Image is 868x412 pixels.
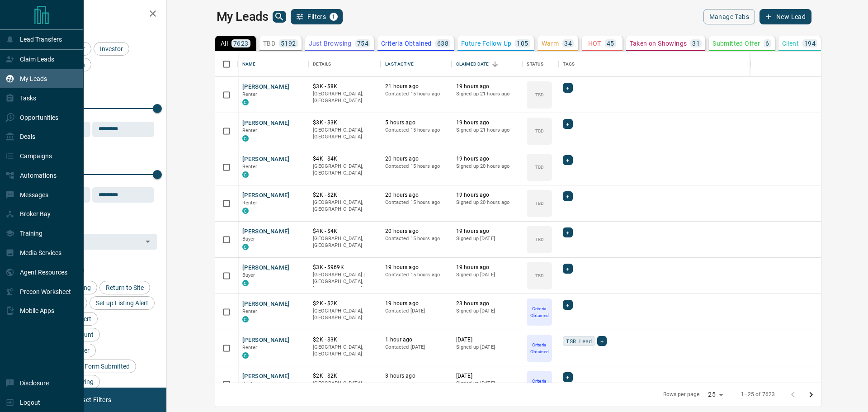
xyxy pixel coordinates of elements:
[242,352,249,359] div: condos.ca
[385,344,447,351] p: Contacted [DATE]
[456,380,518,387] p: Signed up [DATE]
[385,52,413,77] div: Last Active
[242,83,290,91] button: [PERSON_NAME]
[242,372,290,381] button: [PERSON_NAME]
[93,299,151,307] span: Set up Listing Alert
[238,52,309,77] div: Name
[588,40,601,47] p: HOT
[291,9,343,24] button: Filters1
[242,91,258,97] span: Renter
[456,308,518,315] p: Signed up [DATE]
[103,284,147,291] span: Return to Site
[566,300,569,309] span: +
[535,164,544,170] p: TBD
[741,391,775,398] p: 1–25 of 7623
[535,236,544,243] p: TBD
[273,11,286,23] button: search button
[142,235,154,248] button: Open
[385,83,447,90] p: 21 hours ago
[242,272,255,278] span: Buyer
[94,42,129,56] div: Investor
[597,336,607,346] div: +
[242,381,258,387] span: Renter
[242,155,290,164] button: [PERSON_NAME]
[385,199,447,206] p: Contacted 15 hours ago
[528,305,551,319] p: Criteria Obtained
[563,227,572,237] div: +
[242,227,290,236] button: [PERSON_NAME]
[313,191,376,199] p: $2K - $2K
[385,191,447,199] p: 20 hours ago
[313,300,376,308] p: $2K - $2K
[558,52,841,77] div: Tags
[313,199,376,213] p: [GEOGRAPHIC_DATA], [GEOGRAPHIC_DATA]
[242,345,258,350] span: Renter
[381,52,452,77] div: Last Active
[221,40,228,47] p: All
[313,90,376,104] p: [GEOGRAPHIC_DATA], [GEOGRAPHIC_DATA]
[759,9,811,24] button: New Lead
[563,155,572,165] div: +
[242,52,256,77] div: Name
[385,336,447,344] p: 1 hour ago
[308,52,381,77] div: Details
[527,52,543,77] div: Status
[563,372,572,382] div: +
[456,271,518,279] p: Signed up [DATE]
[535,200,544,207] p: TBD
[765,40,769,47] p: 6
[242,99,249,105] div: condos.ca
[456,83,518,90] p: 19 hours ago
[566,228,569,237] span: +
[313,336,376,344] p: $2K - $3K
[313,163,376,177] p: [GEOGRAPHIC_DATA], [GEOGRAPHIC_DATA]
[456,336,518,344] p: [DATE]
[242,128,258,133] span: Renter
[566,192,569,201] span: +
[242,308,258,314] span: Renter
[385,271,447,279] p: Contacted 15 hours ago
[242,200,258,206] span: Renter
[456,155,518,163] p: 19 hours ago
[242,336,290,345] button: [PERSON_NAME]
[385,227,447,235] p: 20 hours ago
[452,52,523,77] div: Claimed Date
[456,372,518,380] p: [DATE]
[566,373,569,382] span: +
[456,199,518,206] p: Signed up 20 hours ago
[313,227,376,235] p: $4K - $4K
[489,58,501,71] button: Sort
[385,300,447,308] p: 19 hours ago
[242,171,249,178] div: condos.ca
[313,308,376,322] p: [GEOGRAPHIC_DATA], [GEOGRAPHIC_DATA]
[242,280,249,286] div: condos.ca
[242,316,249,322] div: condos.ca
[630,40,687,47] p: Taken on Showings
[313,372,376,380] p: $2K - $2K
[313,83,376,90] p: $3K - $8K
[528,341,551,355] p: Criteria Obtained
[385,163,447,170] p: Contacted 15 hours ago
[456,235,518,242] p: Signed up [DATE]
[99,281,150,294] div: Return to Site
[313,52,331,77] div: Details
[242,300,290,308] button: [PERSON_NAME]
[802,386,820,404] button: Go to next page
[663,391,701,398] p: Rows per page:
[456,163,518,170] p: Signed up 20 hours ago
[600,336,604,346] span: +
[242,191,290,200] button: [PERSON_NAME]
[535,128,544,134] p: TBD
[281,40,296,47] p: 5192
[330,14,337,20] span: 1
[313,155,376,163] p: $4K - $4K
[566,336,592,346] span: ISR Lead
[385,372,447,380] p: 3 hours ago
[242,264,290,272] button: [PERSON_NAME]
[563,52,575,77] div: Tags
[313,119,376,127] p: $3K - $3K
[313,380,376,394] p: [GEOGRAPHIC_DATA], [GEOGRAPHIC_DATA]
[563,264,572,274] div: +
[233,40,249,47] p: 7623
[704,388,726,401] div: 25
